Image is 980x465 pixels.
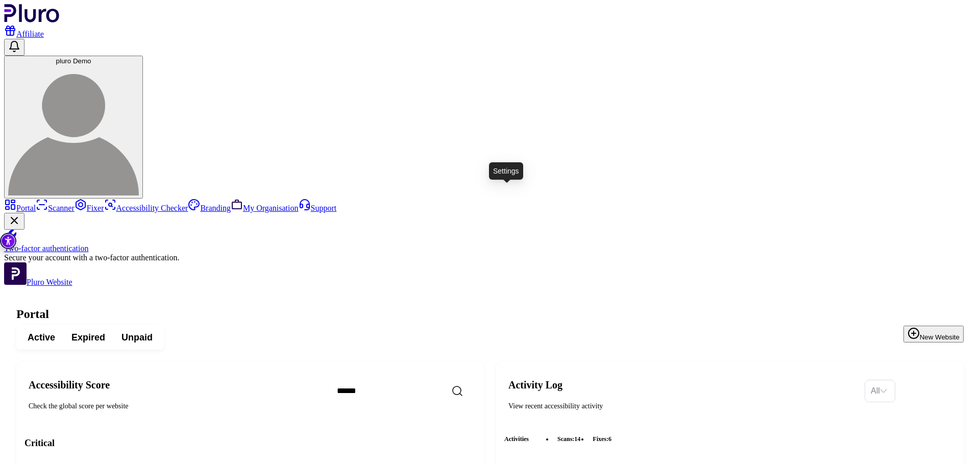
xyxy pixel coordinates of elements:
[4,15,60,24] a: Logo
[19,328,63,347] button: Active
[329,380,504,402] input: Search
[4,253,976,262] div: Secure your account with a two-factor authentication.
[4,278,72,286] a: Open Pluro Website
[4,199,976,287] aside: Sidebar menu
[589,434,616,444] li: fixes :
[104,204,188,212] a: Accessibility Checker
[4,213,24,230] button: Close Two-factor authentication notification
[75,204,104,212] a: Fixer
[56,57,91,65] span: pluro Demo
[231,204,299,212] a: My Organisation
[508,379,856,391] h2: Activity Log
[16,307,964,321] h1: Portal
[903,326,964,342] button: New Website
[4,230,976,253] a: Two-factor authentication
[71,331,105,344] span: Expired
[63,328,113,347] button: Expired
[489,162,523,180] div: Settings
[121,331,153,344] span: Unpaid
[4,244,976,253] div: Two-factor authentication
[29,401,321,411] div: Check the global score per website
[4,39,24,56] button: Open notifications, you have 0 new notifications
[113,328,161,347] button: Unpaid
[508,401,856,411] div: View recent accessibility activity
[24,437,476,449] h3: Critical
[865,380,895,402] div: Set sorting
[36,204,75,212] a: Scanner
[608,435,611,443] span: 6
[4,204,36,212] a: Portal
[29,379,321,391] h2: Accessibility Score
[8,65,139,195] img: pluro Demo
[299,204,337,212] a: Support
[553,434,584,444] li: scans :
[4,56,143,199] button: pluro Demopluro Demo
[574,435,580,443] span: 14
[188,204,231,212] a: Branding
[504,428,955,450] div: Activities
[4,30,44,38] a: Affiliate
[28,331,55,344] span: Active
